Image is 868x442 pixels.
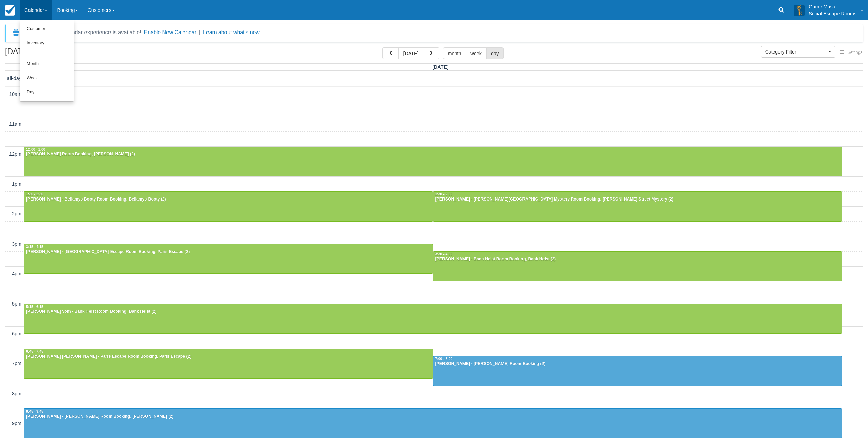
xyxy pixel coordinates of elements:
button: day [486,47,504,59]
button: Enable New Calendar [144,29,196,36]
span: 12:00 - 1:00 [26,148,45,151]
a: 3:15 - 4:15[PERSON_NAME] - [GEOGRAPHIC_DATA] Escape Room Booking, Paris Escape (2) [24,244,433,274]
div: [PERSON_NAME] - [GEOGRAPHIC_DATA] Escape Room Booking, Paris Escape (2) [26,249,431,255]
span: 5pm [12,301,21,307]
span: 9pm [12,421,21,426]
div: [PERSON_NAME] - Bank Heist Room Booking, Bank Heist (2) [435,257,840,262]
a: 7:00 - 8:00[PERSON_NAME] - [PERSON_NAME] Room Booking (2) [433,356,842,386]
span: 6pm [12,331,21,336]
span: 3:30 - 4:30 [435,252,453,256]
a: Inventory [20,36,74,50]
a: 12:00 - 1:00[PERSON_NAME] Room Booking, [PERSON_NAME] (2) [24,147,842,176]
a: Learn about what's new [203,29,260,35]
button: [DATE] [398,47,423,59]
p: Game Master [809,3,856,10]
span: 3pm [12,241,21,247]
span: 1pm [12,181,21,187]
span: 7pm [12,361,21,366]
a: Week [20,71,74,85]
button: week [466,47,487,59]
a: 8:45 - 9:45[PERSON_NAME] - [PERSON_NAME] Room Booking, [PERSON_NAME] (2) [24,408,842,438]
a: 1:30 - 2:30[PERSON_NAME] - Bellamys Booty Room Booking, Bellamys Booty (2) [24,191,433,221]
img: checkfront-main-nav-mini-logo.png [5,5,15,16]
a: Month [20,57,74,71]
div: A new Booking Calendar experience is available! [23,28,141,37]
a: Customer [20,22,74,36]
span: 11am [9,121,21,127]
span: | [199,29,200,35]
a: 5:15 - 6:15[PERSON_NAME] Vom - Bank Heist Room Booking, Bank Heist (2) [24,304,842,334]
span: 5:15 - 6:15 [26,305,43,309]
span: 3:15 - 4:15 [26,245,43,249]
div: [PERSON_NAME] - [PERSON_NAME] Room Booking (2) [435,361,840,367]
img: A3 [794,5,805,16]
h2: [DATE] [5,47,91,60]
button: month [443,47,466,59]
span: 2pm [12,211,21,216]
a: 6:45 - 7:45[PERSON_NAME] [PERSON_NAME] - Paris Escape Room Booking, Paris Escape (2) [24,349,433,378]
span: 6:45 - 7:45 [26,350,43,353]
span: 7:00 - 8:00 [435,357,453,361]
span: 4pm [12,271,21,276]
span: 1:30 - 2:30 [26,192,43,196]
button: Category Filter [761,46,835,58]
span: [DATE] [432,64,449,70]
span: all-day [7,76,21,81]
div: [PERSON_NAME] Vom - Bank Heist Room Booking, Bank Heist (2) [26,309,840,314]
div: [PERSON_NAME] - [PERSON_NAME] Room Booking, [PERSON_NAME] (2) [26,414,840,419]
p: Social Escape Rooms [809,10,856,17]
ul: Calendar [20,20,74,102]
div: [PERSON_NAME] - Bellamys Booty Room Booking, Bellamys Booty (2) [26,197,431,202]
a: 3:30 - 4:30[PERSON_NAME] - Bank Heist Room Booking, Bank Heist (2) [433,251,842,281]
a: 1:30 - 2:30[PERSON_NAME] - [PERSON_NAME][GEOGRAPHIC_DATA] Mystery Room Booking, [PERSON_NAME] Str... [433,191,842,221]
div: [PERSON_NAME] [PERSON_NAME] - Paris Escape Room Booking, Paris Escape (2) [26,354,431,359]
div: [PERSON_NAME] - [PERSON_NAME][GEOGRAPHIC_DATA] Mystery Room Booking, [PERSON_NAME] Street Mystery... [435,197,840,202]
span: Settings [848,50,862,55]
span: 8:45 - 9:45 [26,409,43,413]
button: Settings [835,48,866,58]
span: 12pm [9,151,21,157]
span: 10am [9,91,21,97]
a: Day [20,85,74,100]
span: 1:30 - 2:30 [435,192,453,196]
div: [PERSON_NAME] Room Booking, [PERSON_NAME] (2) [26,152,840,157]
span: Category Filter [765,48,827,55]
span: 8pm [12,391,21,396]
